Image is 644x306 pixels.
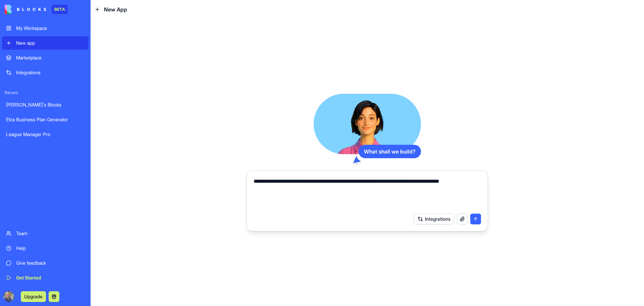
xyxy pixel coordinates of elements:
div: Team [16,230,85,237]
div: Help [16,245,85,252]
div: Get Started [16,274,85,281]
div: BETA [52,5,68,14]
a: New app [2,36,89,50]
div: My Workspace [16,25,85,32]
a: Get Started [2,271,89,285]
a: Marketplace [2,51,89,64]
a: [PERSON_NAME]'s Blocks [2,98,89,112]
a: Integrations [2,66,89,79]
div: Give feedback [16,260,85,266]
a: BETA [5,5,68,14]
a: Help [2,242,89,255]
div: What shall we build? [359,145,421,158]
div: Integrations [16,69,85,76]
div: Marketplace [16,54,85,61]
a: Etza Business Plan Generator [2,113,89,126]
a: Upgrade [21,293,46,300]
div: League Manager Pro [6,131,85,138]
a: League Manager Pro [2,128,89,141]
div: Etza Business Plan Generator [6,116,85,123]
a: My Workspace [2,21,89,35]
img: logo [5,5,46,14]
a: Give feedback [2,256,89,270]
span: New App [104,5,127,13]
button: Integrations [414,214,454,224]
img: ACg8ocIBv2xUw5HL-81t5tGPgmC9Ph1g_021R3Lypww5hRQve9x1lELB=s96-c [3,291,14,302]
a: Team [2,227,89,240]
button: Upgrade [21,291,46,302]
div: [PERSON_NAME]'s Blocks [6,101,85,108]
span: Recent [2,90,89,95]
div: New app [16,40,85,46]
